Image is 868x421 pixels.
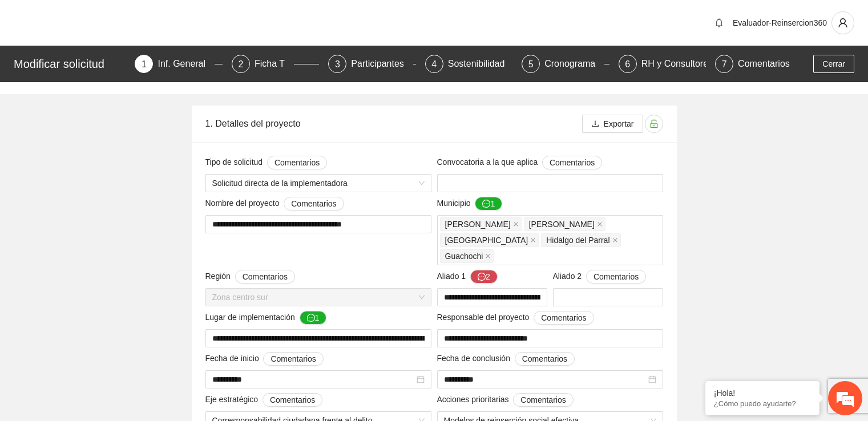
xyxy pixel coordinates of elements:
span: Región [205,270,296,284]
span: [GEOGRAPHIC_DATA] [445,234,528,246]
span: Tipo de solicitud [205,156,328,169]
span: Cerrar [822,58,845,70]
span: Comentarios [270,394,315,406]
span: message [307,314,315,323]
div: ¡Hola! [714,388,811,398]
button: user [831,11,854,34]
span: Cuauhtémoc [440,217,522,231]
button: Fecha de conclusión [515,352,575,366]
span: Chihuahua [440,233,539,247]
span: Zona centro sur [212,289,425,306]
button: Aliado 2 [586,270,646,284]
span: Comentarios [550,156,595,169]
span: Comentarios [594,270,639,283]
span: [PERSON_NAME] [529,218,595,230]
button: Cerrar [813,55,854,73]
span: close [530,237,536,243]
span: Exportar [604,118,634,130]
div: 4Sostenibilidad [425,55,512,73]
span: Aliado 1 [437,270,498,284]
button: Región [235,270,295,284]
button: Lugar de implementación [300,311,327,325]
span: 3 [335,59,340,69]
span: bell [710,18,728,27]
div: 7Comentarios [715,55,790,73]
button: Convocatoria a la que aplica [542,156,602,169]
span: Solicitud directa de la implementadora [212,175,425,192]
div: 5Cronograma [522,55,609,73]
button: Responsable del proyecto [534,311,594,325]
span: Nombre del proyecto [205,197,344,211]
span: Fecha de inicio [205,352,324,366]
p: ¿Cómo puedo ayudarte? [714,399,811,408]
span: Aquiles Serdán [524,217,605,231]
span: Comentarios [274,156,320,169]
span: 1 [142,59,147,69]
button: unlock [645,115,663,133]
span: Aliado 2 [553,270,647,284]
span: Lugar de implementación [205,311,327,325]
span: Comentarios [522,353,567,365]
span: Comentarios [520,394,566,406]
button: Acciones prioritarias [513,393,573,407]
span: download [591,120,599,129]
div: Comentarios [738,55,790,73]
span: Municipio [437,197,503,211]
span: Acciones prioritarias [437,393,574,407]
span: close [612,237,618,243]
span: 6 [625,59,630,69]
div: Modificar solicitud [14,55,128,73]
span: Hidalgo del Parral [541,233,620,247]
div: 2Ficha T [232,55,319,73]
div: 1Inf. General [135,55,222,73]
button: Nombre del proyecto [284,197,344,211]
button: downloadExportar [582,115,643,133]
div: 3Participantes [328,55,415,73]
span: Hidalgo del Parral [546,234,609,246]
div: Cronograma [544,55,604,73]
div: Participantes [351,55,413,73]
span: Comentarios [271,353,316,365]
span: Guachochi [445,250,483,262]
span: Convocatoria a la que aplica [437,156,603,169]
span: Fecha de conclusión [437,352,575,366]
span: Comentarios [541,311,586,324]
span: close [597,221,603,227]
span: 4 [431,59,437,69]
button: Fecha de inicio [263,352,323,366]
span: 7 [722,59,727,69]
div: Ficha T [255,55,294,73]
div: Inf. General [158,55,215,73]
button: Aliado 1 [470,270,498,284]
button: Eje estratégico [263,393,322,407]
span: Responsable del proyecto [437,311,594,325]
span: Comentarios [243,270,288,283]
button: Tipo de solicitud [267,156,327,169]
span: Evaluador-Reinsercion360 [733,18,827,27]
button: Municipio [475,197,502,211]
span: unlock [645,119,663,128]
span: close [485,253,491,259]
div: Sostenibilidad [448,55,514,73]
span: Comentarios [291,197,336,210]
span: 2 [238,59,243,69]
span: message [478,273,486,282]
span: [PERSON_NAME] [445,218,511,230]
div: 1. Detalles del proyecto [205,107,582,140]
span: Guachochi [440,249,494,263]
span: Eje estratégico [205,393,323,407]
button: bell [710,14,728,32]
div: 6RH y Consultores [619,55,706,73]
span: close [513,221,519,227]
span: user [832,18,854,28]
span: message [482,200,490,209]
div: RH y Consultores [641,55,722,73]
span: 5 [528,59,534,69]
